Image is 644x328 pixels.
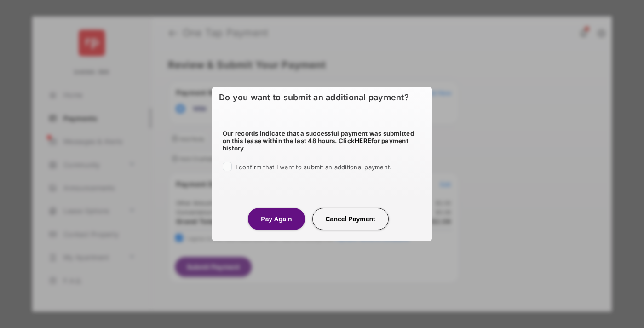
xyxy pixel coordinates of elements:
button: Pay Again [248,208,305,230]
button: Cancel Payment [312,208,389,230]
h6: Do you want to submit an additional payment? [212,87,432,108]
span: I confirm that I want to submit an additional payment. [236,163,391,171]
a: HERE [355,137,371,144]
h5: Our records indicate that a successful payment was submitted on this lease within the last 48 hou... [223,130,421,152]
